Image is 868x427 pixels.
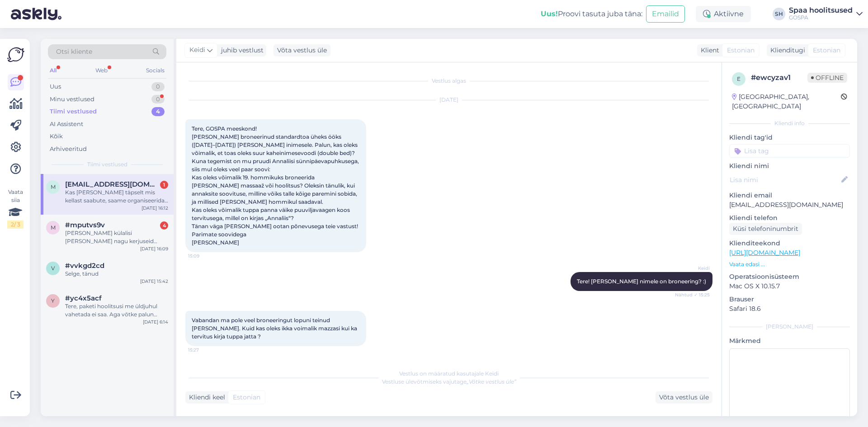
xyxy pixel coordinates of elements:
[160,181,168,189] div: 1
[65,221,105,229] span: #mputvs9v
[732,92,841,111] div: [GEOGRAPHIC_DATA], [GEOGRAPHIC_DATA]
[729,282,850,291] p: Mac OS X 10.15.7
[50,132,63,141] div: Kõik
[729,191,850,200] p: Kliendi email
[185,96,712,104] div: [DATE]
[185,77,712,85] div: Vestlus algas
[729,295,850,304] p: Brauser
[65,180,159,188] span: markusinho80@icloud.com
[7,188,24,229] div: Vaata siia
[737,75,741,82] span: e
[51,224,56,231] span: m
[697,46,719,55] div: Klient
[233,393,260,402] span: Estonian
[151,82,165,91] div: 0
[51,297,55,304] span: y
[729,223,802,235] div: Küsi telefoninumbrit
[51,265,55,272] span: v
[656,391,712,404] div: Võta vestlus üle
[729,119,850,127] div: Kliendi info
[727,46,755,55] span: Estonian
[188,253,222,259] span: 15:09
[56,47,92,56] span: Otsi kliente
[87,160,127,169] span: Tiimi vestlused
[729,161,850,171] p: Kliendi nimi
[185,393,225,402] div: Kliendi keel
[730,175,840,185] input: Lisa nimi
[48,65,58,76] div: All
[789,7,853,14] div: Spaa hoolitsused
[729,200,850,210] p: [EMAIL_ADDRESS][DOMAIN_NAME]
[65,302,168,319] div: Tere, paketi hoolitsusi me üldjuhul vahetada ei saa. Aga võtke palun ühendust meie spaa osakonnag...
[160,221,168,230] div: 4
[675,291,710,298] span: Nähtud ✓ 15:25
[729,249,800,257] a: [URL][DOMAIN_NAME]
[50,120,83,129] div: AI Assistent
[192,317,359,340] span: Vabandan ma pole veel broneeringut lopuni teinud [PERSON_NAME]. Kuid kas oleks ikka voimalik mazz...
[65,188,168,205] div: Kas [PERSON_NAME] täpselt mis kellast saabute, saame organiseerida varajasema check-ini vajadusel.
[789,7,863,21] a: Spaa hoolitsusedGOSPA
[51,183,56,190] span: m
[807,73,847,83] span: Offline
[142,205,168,211] div: [DATE] 16:12
[192,125,360,246] span: Tere, GOSPA meeskond! [PERSON_NAME] broneerinud standardtoa üheks ööks ([DATE]–[DATE]) [PERSON_NA...
[541,9,642,19] div: Proovi tasuta juba täna:
[7,46,24,63] img: Askly Logo
[729,272,850,282] p: Operatsioonisüsteem
[541,9,558,18] b: Uus!
[577,278,706,285] span: Tere! [PERSON_NAME] nimele on broneering? :)
[729,323,850,331] div: [PERSON_NAME]
[151,95,165,104] div: 0
[729,304,850,314] p: Safari 18.6
[729,239,850,248] p: Klienditeekond
[676,265,710,272] span: Keidi
[144,65,166,76] div: Socials
[50,95,94,104] div: Minu vestlused
[65,229,168,245] div: [PERSON_NAME] külalisi [PERSON_NAME] nagu kerjuseid kuhugi võõrastesse basseinidesse. Imeline mai...
[729,133,850,142] p: Kliendi tag'id
[143,319,168,325] div: [DATE] 6:14
[65,262,104,270] span: #vvkgd2cd
[65,294,102,302] span: #yc4x5acf
[646,5,685,23] button: Emailid
[274,44,330,56] div: Võta vestlus üle
[813,46,840,55] span: Estonian
[50,145,87,154] div: Arhiveeritud
[7,221,24,229] div: 2 / 3
[399,370,499,377] span: Vestlus on määratud kasutajale Keidi
[189,45,205,55] span: Keidi
[140,278,168,285] div: [DATE] 15:42
[751,72,807,83] div: # ewcyzav1
[696,6,751,22] div: Aktiivne
[729,144,850,158] input: Lisa tag
[773,8,785,20] div: SH
[789,14,853,21] div: GOSPA
[50,82,61,91] div: Uus
[217,46,264,55] div: juhib vestlust
[50,107,97,116] div: Tiimi vestlused
[729,336,850,346] p: Märkmed
[467,378,516,385] i: „Võtke vestlus üle”
[151,107,165,116] div: 4
[382,378,516,385] span: Vestluse ülevõtmiseks vajutage
[188,347,222,353] span: 15:27
[65,270,168,278] div: Selge, tänud
[729,213,850,223] p: Kliendi telefon
[729,260,850,268] p: Vaata edasi ...
[94,65,109,76] div: Web
[140,245,168,252] div: [DATE] 16:09
[767,46,805,55] div: Klienditugi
